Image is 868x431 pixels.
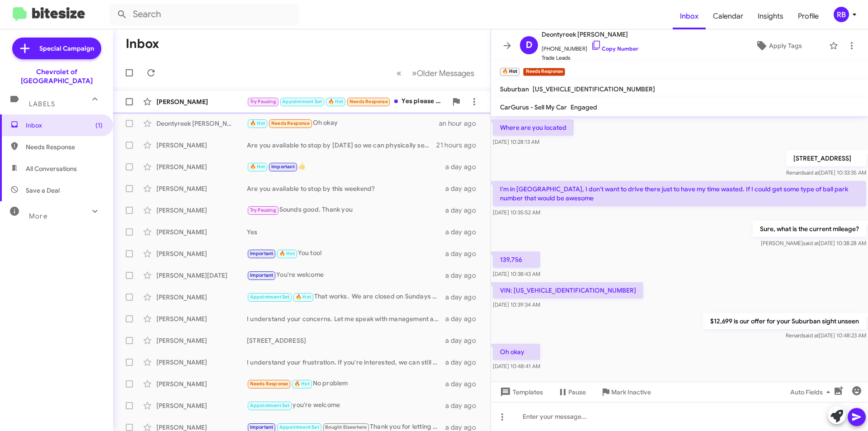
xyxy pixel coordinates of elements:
div: That works. We are closed on Sundays but open on Saturdays from 9am to 7pm. What time is good for... [247,292,445,302]
span: Auto Fields [790,384,834,400]
button: Mark Inactive [593,384,658,400]
p: VIN: [US_VEHICLE_IDENTIFICATION_NUMBER] [493,282,643,298]
div: Are you available to stop by [DATE] so we can physically see your vehicle for an offer? [247,141,436,150]
p: [STREET_ADDRESS] [786,150,866,166]
div: [PERSON_NAME] [156,206,247,215]
a: Copy Number [591,45,638,52]
div: a day ago [445,184,483,193]
div: [PERSON_NAME] [156,162,247,171]
div: [PERSON_NAME] [156,141,247,150]
div: you're welcome [247,400,445,411]
a: Insights [750,3,791,29]
span: Engaged [571,103,597,111]
span: [DATE] 10:39:34 AM [493,301,540,308]
span: Needs Response [26,142,103,152]
span: said at [803,240,819,246]
span: D [526,38,533,52]
span: Try Pausing [250,99,276,104]
div: [STREET_ADDRESS] [247,336,445,345]
span: Renard [DATE] 10:33:35 AM [786,169,866,176]
div: a day ago [445,227,483,237]
span: Inbox [26,121,103,130]
div: a day ago [445,379,483,388]
span: Needs Response [250,381,288,387]
span: Save a Deal [26,186,60,195]
span: Try Pausing [250,207,276,213]
span: Profile [791,3,826,29]
div: Yes please set up an appointment for sometime [DATE] afternoon to come and look at the Sonic agai... [247,96,447,107]
a: Calendar [706,3,750,29]
span: said at [803,332,819,339]
span: 🔥 Hot [296,294,311,300]
small: 🔥 Hot [500,68,519,76]
div: 👍 [247,161,445,172]
div: a day ago [445,358,483,367]
div: Are you available to stop by this weekend? [247,184,445,193]
span: Apply Tags [769,38,802,54]
button: Previous [391,64,407,82]
button: Pause [550,384,593,400]
div: [PERSON_NAME] [156,227,247,237]
span: Special Campaign [39,44,94,53]
span: Pause [568,384,586,400]
span: Appointment Set [250,294,290,300]
div: Deontyreek [PERSON_NAME] [156,119,247,128]
div: No problem [247,379,445,389]
span: [US_VEHICLE_IDENTIFICATION_NUMBER] [533,85,655,93]
p: I'm in [GEOGRAPHIC_DATA], I don't want to drive there just to have my time wasted. If I could get... [493,181,866,206]
span: 🔥 Hot [328,99,344,104]
button: Apply Tags [732,38,825,54]
span: Labels [29,100,55,108]
span: All Conversations [26,164,77,173]
span: said at [803,169,819,176]
div: [PERSON_NAME] [156,358,247,367]
span: Appointment Set [279,424,319,430]
div: You too! [247,248,445,259]
span: » [412,67,417,79]
span: 🔥 Hot [250,164,265,170]
div: [PERSON_NAME] [156,293,247,302]
input: Search [109,4,299,25]
span: [PHONE_NUMBER] [542,40,638,53]
div: a day ago [445,336,483,345]
span: [DATE] 10:35:52 AM [493,209,540,216]
span: Templates [498,384,543,400]
span: Bought Elsewhere [325,424,367,430]
span: Important [250,251,274,256]
span: 🔥 Hot [294,381,310,387]
span: Older Messages [417,68,474,78]
span: Important [271,164,295,170]
span: Trade Leads [542,53,638,62]
span: [PERSON_NAME] [DATE] 10:38:28 AM [761,240,866,246]
a: Special Campaign [12,38,101,59]
div: Yes [247,227,445,237]
div: [PERSON_NAME][DATE] [156,271,247,280]
span: « [396,67,401,79]
div: Oh okay [247,118,439,128]
div: a day ago [445,314,483,323]
div: a day ago [445,271,483,280]
div: a day ago [445,162,483,171]
p: Sure, what is the current mileage? [753,221,866,237]
span: Appointment Set [250,403,290,408]
span: More [29,212,47,220]
span: Important [250,272,274,278]
div: [PERSON_NAME] [156,401,247,410]
div: a day ago [445,249,483,258]
p: Oh okay [493,344,540,360]
p: 139,756 [493,251,540,268]
span: Important [250,424,274,430]
div: I understand your concerns. Let me speak with management and I will follow up with you shortly [247,314,445,323]
div: [PERSON_NAME] [156,314,247,323]
div: a day ago [445,206,483,215]
div: 21 hours ago [436,141,483,150]
div: an hour ago [439,119,483,128]
a: Inbox [673,3,706,29]
div: a day ago [445,401,483,410]
div: [PERSON_NAME] [156,97,247,106]
span: Deontyreek [PERSON_NAME] [542,29,638,40]
span: Mark Inactive [611,384,651,400]
span: 🔥 Hot [279,251,295,256]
